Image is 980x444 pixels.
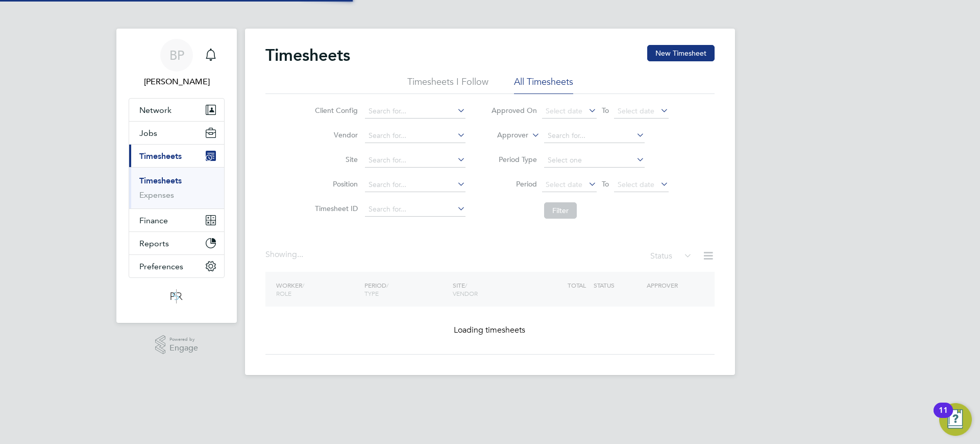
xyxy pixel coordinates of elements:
[139,239,169,248] span: Reports
[139,190,174,200] a: Expenses
[169,344,198,353] span: Engage
[939,410,948,424] div: 11
[365,129,465,143] input: Search for...
[139,128,157,138] span: Jobs
[155,335,199,355] a: Powered byEngage
[265,45,350,65] h2: Timesheets
[491,155,537,164] label: Period Type
[312,179,358,189] label: Position
[129,232,224,254] button: Reports
[365,178,465,192] input: Search for...
[129,99,224,121] button: Network
[491,179,537,189] label: Period
[647,45,715,61] button: New Timesheet
[297,249,303,260] span: ...
[546,180,582,189] span: Select date
[544,129,645,143] input: Search for...
[129,122,224,144] button: Jobs
[129,76,225,88] span: Ben Perkin
[939,403,972,436] button: Open Resource Center, 11 new notifications
[312,204,358,213] label: Timesheet ID
[365,153,465,168] input: Search for...
[599,104,612,117] span: To
[129,288,225,305] a: Go to home page
[129,39,225,88] a: BP[PERSON_NAME]
[265,249,305,260] div: Showing
[139,262,183,271] span: Preferences
[139,105,171,115] span: Network
[482,130,528,141] label: Approver
[618,180,654,189] span: Select date
[129,255,224,277] button: Preferences
[618,106,654,115] span: Select date
[546,106,582,115] span: Select date
[139,176,182,185] a: Timesheets
[139,216,168,225] span: Finance
[167,288,186,305] img: psrsolutions-logo-retina.png
[544,202,577,219] button: Filter
[169,49,184,62] span: BP
[116,29,237,323] nav: Main navigation
[312,106,358,115] label: Client Config
[650,249,694,264] div: Status
[599,177,612,191] span: To
[169,335,198,344] span: Powered by
[491,106,537,115] label: Approved On
[312,130,358,139] label: Vendor
[312,155,358,164] label: Site
[129,209,224,231] button: Finance
[139,151,182,161] span: Timesheets
[544,153,645,168] input: Select one
[129,145,224,167] button: Timesheets
[407,76,488,94] li: Timesheets I Follow
[365,202,465,217] input: Search for...
[514,76,573,94] li: All Timesheets
[365,104,465,119] input: Search for...
[129,167,224,208] div: Timesheets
